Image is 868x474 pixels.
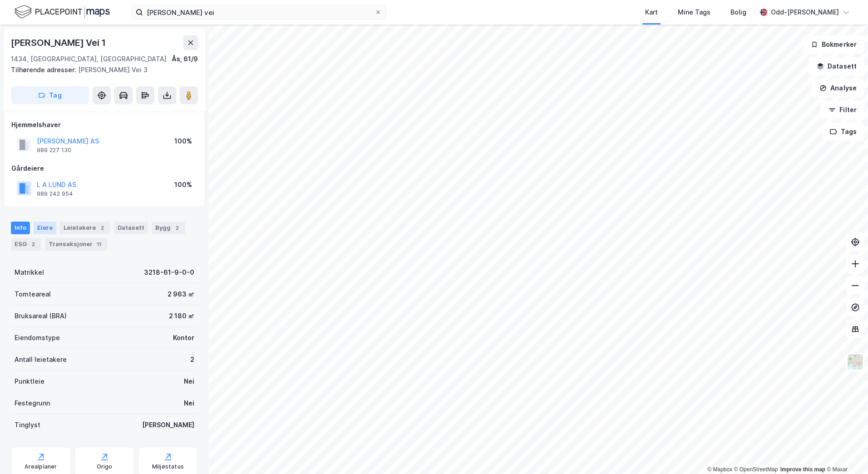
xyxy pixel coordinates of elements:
div: Hjemmelshaver [11,119,197,130]
a: Improve this map [780,466,825,473]
div: Leietakere [60,222,110,234]
div: 2 [98,223,107,232]
div: 3218-61-9-0-0 [144,267,194,278]
div: ESG [11,238,41,251]
button: Datasett [809,57,864,75]
div: Gårdeiere [11,163,197,174]
div: Kart [645,7,658,18]
div: Miljøstatus [152,463,184,470]
input: Søk på adresse, matrikkel, gårdeiere, leietakere eller personer [143,5,375,19]
div: Info [11,222,30,234]
div: Ås, 61/9 [172,54,198,64]
button: Filter [821,101,864,119]
div: 2 963 ㎡ [168,289,194,300]
div: 100% [174,136,192,147]
div: 989 242 954 [37,190,73,197]
div: Kontrollprogram for chat [823,430,868,474]
div: 11 [94,240,104,249]
div: Nei [184,376,194,387]
a: OpenStreetMap [734,466,778,473]
div: 2 [190,354,194,365]
div: [PERSON_NAME] Vei 3 [11,64,191,75]
div: 2 [29,240,38,249]
img: Z [847,353,864,370]
button: Bokmerker [803,35,864,54]
div: Tomteareal [15,289,51,300]
div: Odd-[PERSON_NAME] [771,7,839,18]
div: Punktleie [15,376,44,387]
div: Antall leietakere [15,354,67,365]
div: Datasett [114,222,148,234]
div: Matrikkel [15,267,44,278]
div: Arealplaner [25,463,57,470]
div: Bolig [730,7,746,18]
div: 2 180 ㎡ [169,311,194,321]
div: [PERSON_NAME] [142,420,194,430]
div: Festegrunn [15,398,50,409]
div: Eiere [34,222,56,234]
div: Bygg [152,222,185,234]
div: Transaksjoner [45,238,107,251]
div: 1434, [GEOGRAPHIC_DATA], [GEOGRAPHIC_DATA] [11,54,167,64]
img: logo.f888ab2527a4732fd821a326f86c7f29.svg [15,4,110,20]
span: Tilhørende adresser: [11,66,78,74]
div: [PERSON_NAME] Vei 1 [11,35,108,50]
div: Eiendomstype [15,332,60,343]
div: Bruksareal (BRA) [15,311,67,321]
div: 989 227 130 [37,147,71,154]
iframe: Chat Widget [823,430,868,474]
div: 100% [174,179,192,190]
div: Kontor [173,332,194,343]
button: Analyse [812,79,864,97]
button: Tags [822,123,864,141]
div: Nei [184,398,194,409]
div: Mine Tags [678,7,710,18]
div: Origo [97,463,113,470]
a: Mapbox [707,466,732,473]
div: Tinglyst [15,420,40,430]
button: Tag [11,86,89,104]
div: 2 [173,223,182,232]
